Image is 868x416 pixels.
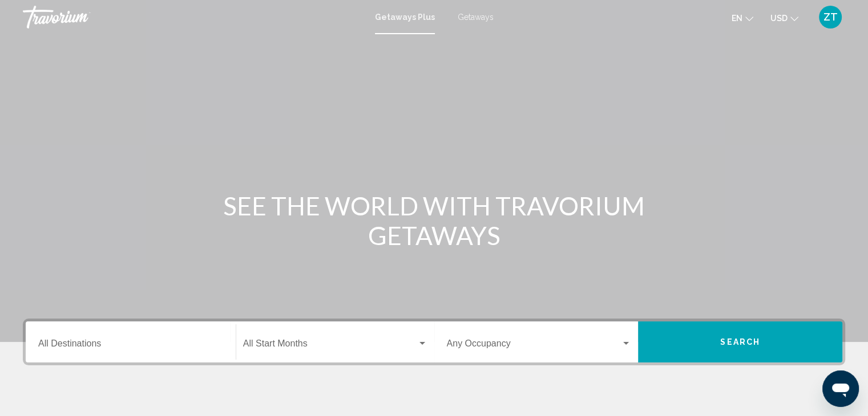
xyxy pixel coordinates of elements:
span: en [732,14,742,23]
div: Search widget [26,321,842,362]
iframe: Кнопка запуска окна обмена сообщениями [822,370,859,407]
button: Change currency [770,10,798,26]
span: ZT [823,11,838,23]
h1: SEE THE WORLD WITH TRAVORIUM GETAWAYS [220,191,648,250]
a: Getaways Plus [375,13,435,22]
button: Search [638,321,842,362]
button: User Menu [815,5,845,29]
span: Search [720,338,760,347]
a: Getaways [458,13,494,22]
span: USD [770,14,788,23]
button: Change language [732,10,753,26]
a: Travorium [23,6,364,28]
